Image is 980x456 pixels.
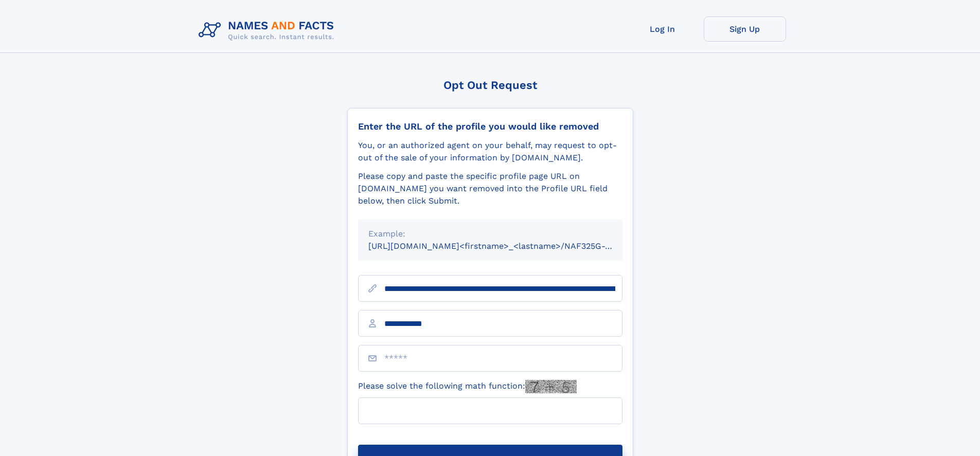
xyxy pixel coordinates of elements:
label: Please solve the following math function: [358,380,577,393]
a: Log In [621,16,704,42]
div: Opt Out Request [347,79,633,92]
div: Please copy and paste the specific profile page URL on [DOMAIN_NAME] you want removed into the Pr... [358,170,622,207]
small: [URL][DOMAIN_NAME]<firstname>_<lastname>/NAF325G-xxxxxxxx [368,241,642,251]
div: You, or an authorized agent on your behalf, may request to opt-out of the sale of your informatio... [358,139,622,164]
img: Logo Names and Facts [194,16,343,44]
div: Enter the URL of the profile you would like removed [358,121,622,132]
div: Example: [368,228,612,240]
a: Sign Up [704,16,786,42]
